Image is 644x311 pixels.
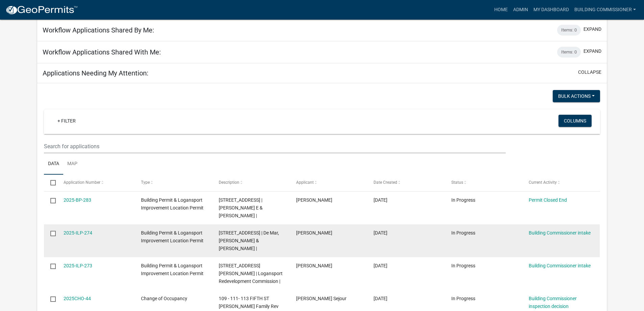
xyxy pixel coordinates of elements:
span: Type [141,180,150,185]
span: 08/06/2025 [374,230,387,236]
span: Building Permit & Logansport Improvement Location Permit [141,263,204,276]
button: expand [583,26,601,33]
span: In Progress [451,263,475,268]
button: Columns [558,115,592,127]
a: Admin [510,3,531,16]
h5: Workflow Applications Shared By Me: [43,26,154,34]
span: Building Permit & Logansport Improvement Location Permit [141,230,204,243]
span: In Progress [451,296,475,301]
a: Building Commissioner intake [529,230,591,236]
span: Change of Occupancy [141,296,187,301]
span: Legros Sejour [296,296,347,301]
span: harold huddleston [296,197,332,203]
button: expand [583,48,601,55]
span: 07/31/2025 [374,296,387,301]
datatable-header-cell: Description [212,175,289,191]
datatable-header-cell: Application Number [57,175,135,191]
datatable-header-cell: Current Activity [522,175,600,191]
span: Status [451,180,463,185]
a: 2025CHO-44 [64,296,91,301]
input: Search for applications [44,139,505,153]
a: + Filter [52,115,81,127]
h5: Workflow Applications Shared With Me: [43,48,161,56]
span: 08/11/2025 [374,197,387,203]
span: Building Permit & Logansport Improvement Location Permit [141,197,204,210]
a: Home [492,3,510,16]
a: Building Commissioner inspection decision [529,296,577,309]
a: My Dashboard [531,3,572,16]
span: 4012 MIKE ANDERSON LN | Logansport Redevelopment Commission | [219,263,283,284]
datatable-header-cell: Select [44,175,57,191]
div: Items: 0 [557,25,581,36]
span: Current Activity [529,180,557,185]
h5: Applications Needing My Attention: [43,69,148,77]
span: Date Created [374,180,397,185]
span: 218 COLES ST | Huddleston, Harold E & Kathy L | [219,197,263,218]
a: 2025-ILP-274 [64,230,92,236]
span: 231 E MIAMI AVE | De Mar, Andrea Somara Rodriquez & Martinez, Cecill | [219,230,279,251]
span: In Progress [451,197,475,203]
span: 08/06/2025 [374,263,387,268]
datatable-header-cell: Applicant [290,175,367,191]
span: In Progress [451,230,475,236]
a: 2025-ILP-273 [64,263,92,268]
span: Description [219,180,239,185]
a: 2025-BP-283 [64,197,91,203]
a: Map [63,153,81,175]
span: Mike Prentice [296,263,332,268]
button: Bulk Actions [553,90,600,102]
span: Application Number [64,180,100,185]
datatable-header-cell: Status [445,175,522,191]
a: Data [44,153,63,175]
datatable-header-cell: Date Created [367,175,445,191]
a: Building Commissioner [572,3,639,16]
span: Applicant [296,180,314,185]
a: Building Commissioner intake [529,263,591,268]
button: collapse [578,69,601,76]
datatable-header-cell: Type [135,175,212,191]
a: Permit Closed End [529,197,567,203]
span: Andrea Rodriguez [296,230,332,236]
div: Items: 0 [557,47,581,58]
